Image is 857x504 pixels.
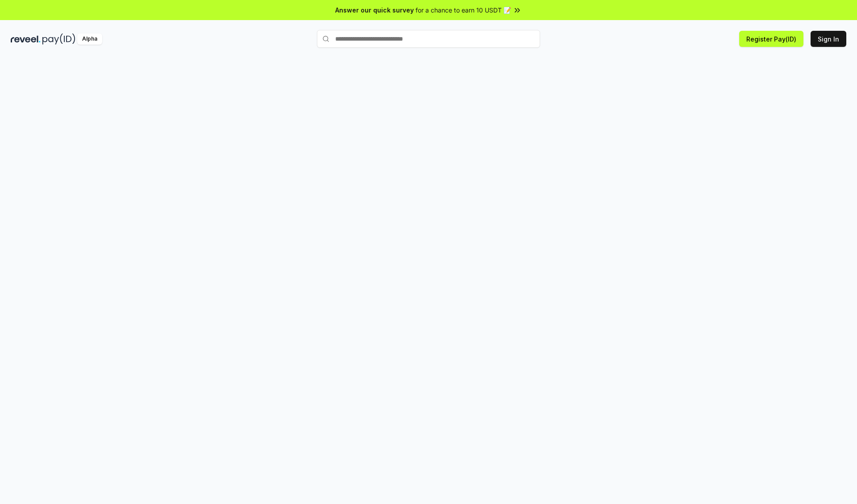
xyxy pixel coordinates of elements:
div: Alpha [77,33,102,45]
span: Answer our quick survey [335,5,414,15]
img: reveel_dark [11,33,41,45]
button: Sign In [811,31,846,47]
button: Register Pay(ID) [739,31,803,47]
span: for a chance to earn 10 USDT 📝 [416,5,511,15]
img: pay_id [42,33,75,45]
